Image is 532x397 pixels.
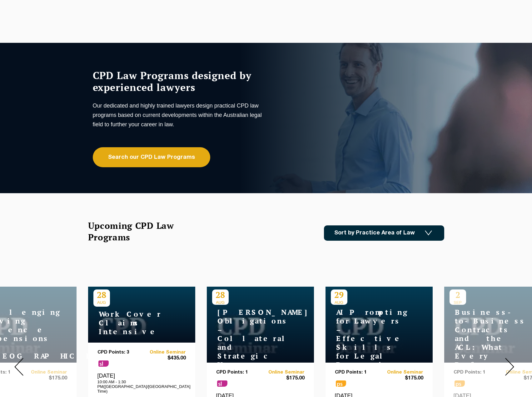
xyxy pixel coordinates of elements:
[336,380,346,387] span: ps
[93,147,210,167] a: Search our CPD Law Programs
[335,370,379,375] p: CPD Points: 1
[212,289,229,300] p: 28
[93,310,172,336] h4: WorkCover Claims Intensive
[97,379,186,394] p: 10:00 AM - 1:30 PM([GEOGRAPHIC_DATA]/[GEOGRAPHIC_DATA] Time)
[97,372,186,394] div: [DATE]
[324,225,444,241] a: Sort by Practice Area of Law
[260,375,305,382] span: $175.00
[93,101,265,129] p: Our dedicated and highly trained lawyers design practical CPD law programs based on current devel...
[97,350,142,355] p: CPD Points: 3
[142,350,186,355] a: Online Seminar
[379,375,423,382] span: $175.00
[14,358,23,376] img: Prev
[212,308,290,369] h4: [PERSON_NAME] Obligations – Collateral and Strategic Uses
[98,360,109,367] span: sl
[142,355,186,362] span: $435.00
[331,300,347,305] span: AUG
[217,380,227,387] span: sl
[216,370,261,375] p: CPD Points: 1
[379,370,423,375] a: Online Seminar
[212,300,229,305] span: AUG
[505,358,514,376] img: Next
[260,370,305,375] a: Online Seminar
[93,300,110,305] span: AUG
[331,289,347,300] p: 29
[331,308,409,369] h4: AI Prompting for Lawyers – Effective Skills for Legal Practice
[425,230,432,236] img: Icon
[93,289,110,300] p: 28
[93,69,265,93] h1: CPD Law Programs designed by experienced lawyers
[88,220,190,243] h2: Upcoming CPD Law Programs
